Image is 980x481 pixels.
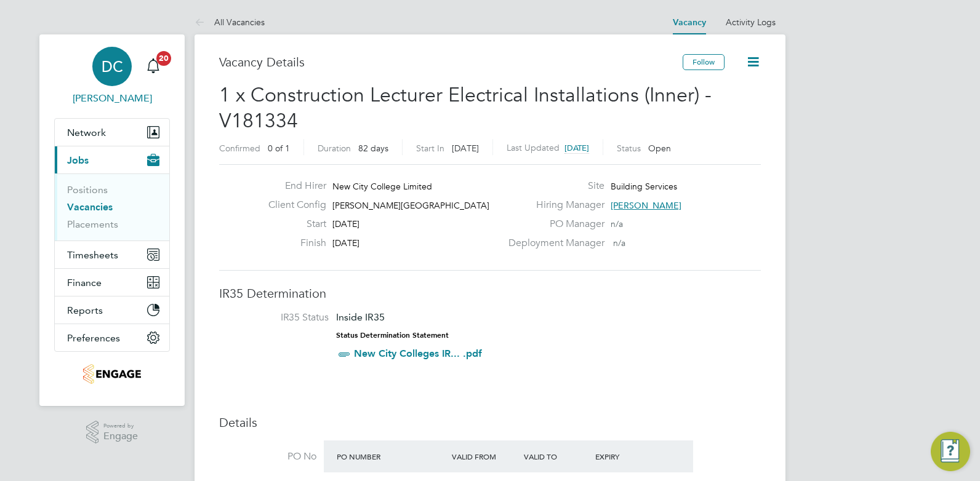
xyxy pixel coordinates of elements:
[332,218,359,229] span: [DATE]
[67,218,118,230] a: Placements
[611,200,681,211] span: [PERSON_NAME]
[611,218,623,229] span: n/a
[67,201,113,213] a: Vacancies
[55,119,169,146] button: Network
[259,218,326,231] label: Start
[54,91,170,106] span: Dan Clarke
[219,285,761,301] h3: IR35 Determination
[501,237,604,250] label: Deployment Manager
[564,143,589,153] span: [DATE]
[103,421,138,431] span: Powered by
[673,17,706,28] a: Vacancy
[354,348,482,359] a: New City Colleges IR... .pdf
[55,324,169,351] button: Preferences
[613,237,625,248] span: n/a
[268,143,290,154] span: 0 of 1
[332,237,359,248] span: [DATE]
[219,83,712,133] span: 1 x Construction Lecturer Electrical Installations (Inner) - V181334
[449,445,521,467] div: Valid From
[219,415,761,431] h3: Details
[219,143,260,154] label: Confirmed
[219,450,316,463] label: PO No
[726,17,776,28] a: Activity Logs
[259,237,326,250] label: Finish
[611,181,677,192] span: Building Services
[318,143,351,154] label: Duration
[507,142,560,153] label: Last Updated
[592,445,664,467] div: Expiry
[67,249,118,261] span: Timesheets
[67,154,89,166] span: Jobs
[336,331,449,340] strong: Status Determination Statement
[55,296,169,324] button: Reports
[231,311,329,324] label: IR35 Status
[67,127,106,138] span: Network
[83,364,140,384] img: jjfox-logo-retina.png
[931,432,970,471] button: Engage Resource Center
[648,143,671,154] span: Open
[332,181,432,192] span: New City College Limited
[219,54,683,70] h3: Vacancy Details
[336,311,385,323] span: Inside IR35
[416,143,444,154] label: Start In
[358,143,388,154] span: 82 days
[141,47,166,86] a: 20
[67,332,120,344] span: Preferences
[501,180,604,193] label: Site
[67,277,102,288] span: Finance
[54,47,170,106] a: DC[PERSON_NAME]
[195,17,265,28] a: All Vacancies
[86,421,139,444] a: Powered byEngage
[332,200,489,211] span: [PERSON_NAME][GEOGRAPHIC_DATA]
[55,241,169,268] button: Timesheets
[617,143,641,154] label: Status
[54,364,170,384] a: Go to home page
[501,199,604,212] label: Hiring Manager
[55,269,169,296] button: Finance
[334,445,449,467] div: PO Number
[39,34,185,406] nav: Main navigation
[103,431,138,442] span: Engage
[55,173,169,240] div: Jobs
[501,218,604,231] label: PO Manager
[452,143,479,154] span: [DATE]
[67,184,108,196] a: Positions
[259,180,326,193] label: End Hirer
[156,51,171,66] span: 20
[67,304,103,316] span: Reports
[521,445,593,467] div: Valid To
[683,54,725,70] button: Follow
[55,146,169,173] button: Jobs
[259,199,326,212] label: Client Config
[102,58,123,74] span: DC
